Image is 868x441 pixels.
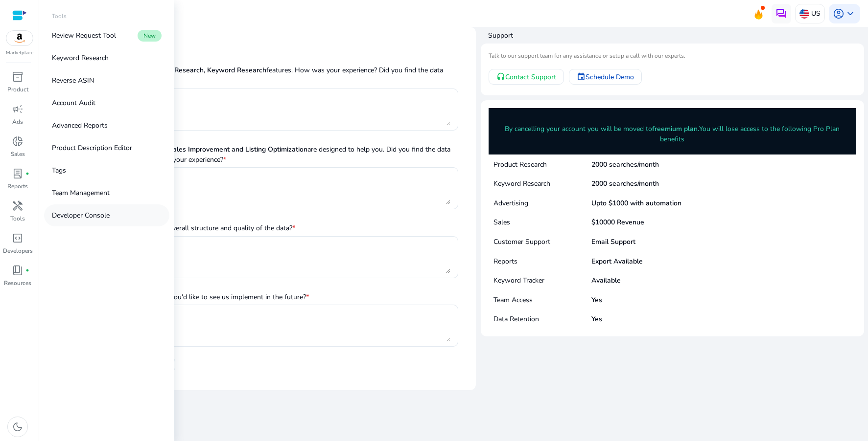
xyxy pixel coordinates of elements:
[496,72,505,81] mat-icon: headset
[6,31,33,45] img: amazon.svg
[12,103,23,115] span: campaign
[6,49,33,57] p: Marketplace
[52,210,110,220] p: Developer Console
[25,268,29,272] span: fiber_manual_record
[138,30,162,42] span: New
[493,314,591,324] p: Data Retention
[148,66,266,75] b: Product Research, Keyword Research
[496,124,849,144] p: By cancelling your account you will be moved to You will lose access to the following Pro Plan be...
[591,217,644,227] p: $10000 Revenue
[52,98,95,108] p: Account Audit
[493,198,591,208] p: Advertising
[12,168,23,179] span: lab_profile
[591,256,643,266] p: Export Available
[493,295,591,305] p: Team Access
[3,246,33,255] p: Developers
[591,159,659,170] p: 2000 searches/month
[493,237,591,247] p: Customer Support
[493,178,591,189] p: Keyword Research
[591,314,602,324] p: Yes
[52,12,67,21] p: Tools
[833,8,845,20] span: account_circle
[52,165,66,176] p: Tags
[7,85,28,94] p: Product
[12,71,23,83] span: inventory_2
[7,182,28,191] p: Reports
[12,232,23,244] span: code_blocks
[591,275,621,286] p: Available
[493,275,591,286] p: Keyword Tracker
[591,295,602,305] p: Yes
[493,159,591,170] p: Product Research
[52,120,108,131] p: Advanced Reports
[12,265,23,276] span: book_4
[71,65,458,86] p: Looks like you have used features. How was your experience? Did you find the data actionable?
[52,30,116,41] p: Review Request Tool
[489,69,564,85] a: Contact Support
[586,72,634,82] span: Schedule Demo
[591,198,681,208] p: Upto $1000 with automation
[52,75,94,86] p: Reverse ASIN
[591,178,659,189] p: 2000 searches/month
[71,223,295,233] p: What are your thoughts on the overall structure and quality of the data?
[493,217,591,227] p: Sales
[652,124,699,133] b: freemium plan.
[168,145,307,154] b: Sales Improvement and Listing Optimization
[799,9,809,19] img: us.svg
[12,421,23,433] span: dark_mode
[845,8,856,20] span: keyboard_arrow_down
[25,172,29,176] span: fiber_manual_record
[12,135,23,147] span: donut_small
[489,51,857,61] mat-card-subtitle: Talk to our support team for any assistance or setup a call with our experts.
[591,237,635,247] p: Email Support
[493,256,591,266] p: Reports
[10,214,25,223] p: Tools
[488,31,865,41] h4: Support
[71,144,458,165] p: As per your initial Amazon goal, are designed to help you. Did you find the data useful and actio...
[52,143,132,153] p: Product Description Editor
[12,200,23,212] span: handyman
[505,72,556,82] span: Contact Support
[811,5,821,22] p: US
[11,150,25,158] p: Sales
[52,53,109,63] p: Keyword Research
[577,72,586,81] mat-icon: event
[4,279,31,287] p: Resources
[12,117,23,126] p: Ads
[71,292,309,302] p: Can you suggest a few features you'd like to see us implement in the future?
[52,188,110,198] p: Team Management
